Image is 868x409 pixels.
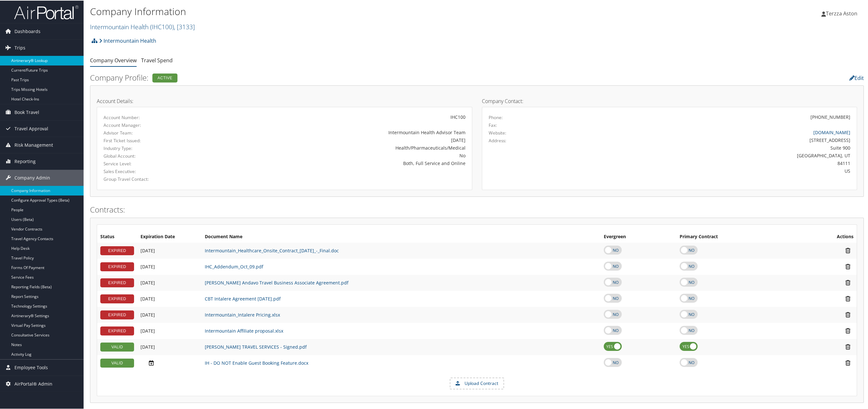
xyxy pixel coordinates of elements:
a: Terzza Aston [821,3,864,22]
div: Health/Pharmaceuticals/Medical [227,144,465,151]
div: [PHONE_NUMBER] [810,113,850,120]
div: Add/Edit Date [140,359,198,366]
div: US [581,167,850,174]
div: No [227,152,465,158]
a: Intermountain Health [90,22,195,30]
i: Remove Contract [842,247,854,253]
div: VALID [100,342,134,351]
a: Company Overview [90,56,137,63]
div: Both, Full Service and Online [227,159,465,166]
span: Book Travel [14,104,39,120]
span: AirPortal® Admin [14,375,52,391]
div: VALID [100,358,134,367]
div: EXPIRED [100,278,134,287]
label: Industry Type: [104,144,218,151]
span: [DATE] [140,263,155,269]
span: ( IHC100 ) [150,22,174,30]
h4: Account Details: [97,98,472,103]
th: Expiration Date [137,231,202,242]
label: Group Travel Contact: [104,175,218,182]
a: CBT Intalere Agreement [DATE].pdf [205,295,281,301]
th: Document Name [202,231,601,242]
label: Sales Executive: [104,168,218,174]
a: [DOMAIN_NAME] [813,129,850,135]
a: Intermountain_Intalere Pricing.xlsx [205,311,280,317]
label: Account Manager: [104,121,218,128]
div: 84111 [581,159,850,166]
i: Remove Contract [842,343,854,350]
label: Website: [489,129,506,135]
th: Evergreen [601,231,676,242]
span: [DATE] [140,327,155,333]
label: Global Account: [104,152,218,159]
a: IHC_Addendum_Oct_09.pdf [205,263,263,269]
label: Phone: [489,114,503,120]
span: Dashboards [14,23,41,39]
div: Add/Edit Date [140,279,198,285]
i: Remove Contract [842,311,854,318]
label: First Ticket Issued: [104,137,218,143]
th: Actions [795,231,857,242]
span: Employee Tools [14,359,48,375]
div: EXPIRED [100,294,134,303]
div: EXPIRED [100,310,134,319]
a: Intermountain_Healthcare_Onsite_Contract_[DATE]_-_Final.doc [205,247,339,253]
div: EXPIRED [100,326,134,335]
span: [DATE] [140,279,155,285]
i: Remove Contract [842,263,854,269]
div: Add/Edit Date [140,263,198,269]
div: [DATE] [227,136,465,143]
div: Intermountain Health Advisor Team [227,128,465,135]
div: EXPIRED [100,246,134,255]
a: Travel Spend [141,56,173,63]
th: Primary Contract [676,231,795,242]
span: [DATE] [140,247,155,253]
label: Account Number: [104,114,218,120]
div: Active [152,73,177,82]
h4: Company Contact: [482,98,857,103]
h1: Company Information [90,4,606,18]
span: [DATE] [140,295,155,301]
i: Remove Contract [842,359,854,366]
div: [STREET_ADDRESS] [581,136,850,143]
span: [DATE] [140,311,155,317]
div: IHC100 [227,113,465,120]
span: , [ 3133 ] [174,22,195,30]
h2: Company Profile: [90,72,603,83]
h2: Contracts: [90,204,864,214]
a: IH - DO NOT Enable Guest Booking Feature.docx [205,359,308,365]
a: [PERSON_NAME] Andavo Travel Business Associate Agreement.pdf [205,279,348,285]
span: Travel Approval [14,120,48,136]
div: Add/Edit Date [140,247,198,253]
a: [PERSON_NAME] TRAVEL SERVICES - Signed.pdf [205,343,307,349]
div: EXPIRED [100,262,134,271]
i: Remove Contract [842,327,854,334]
span: Reporting [14,153,36,169]
label: Advisor Team: [104,129,218,135]
label: Service Level: [104,160,218,166]
i: Remove Contract [842,279,854,285]
a: Intermountain Affiliate proposal.xlsx [205,327,283,333]
th: Status [97,231,137,242]
span: Company Admin [14,169,50,185]
label: Fax: [489,121,497,128]
span: Terzza Aston [826,9,857,16]
div: Add/Edit Date [140,311,198,317]
img: airportal-logo.png [14,4,78,19]
a: Edit [849,74,864,81]
div: Add/Edit Date [140,295,198,301]
span: Trips [14,39,25,55]
div: [GEOGRAPHIC_DATA], UT [581,152,850,158]
span: Risk Management [14,136,53,152]
div: Add/Edit Date [140,344,198,349]
div: Add/Edit Date [140,327,198,333]
label: Upload Contract [450,378,503,388]
span: [DATE] [140,343,155,349]
a: Intermountain Health [99,34,156,47]
div: Suite 900 [581,144,850,151]
i: Remove Contract [842,295,854,301]
label: Address: [489,137,506,143]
